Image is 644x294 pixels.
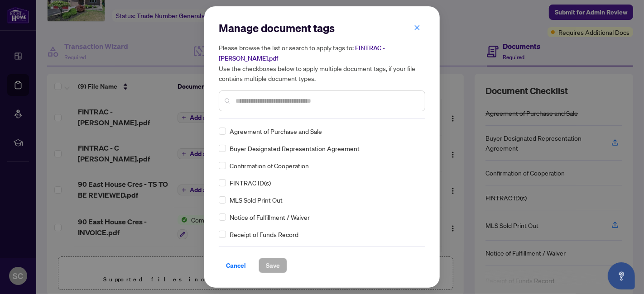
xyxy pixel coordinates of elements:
[219,258,253,273] button: Cancel
[226,258,246,273] span: Cancel
[414,24,420,31] span: close
[219,43,425,83] h5: Please browse the list or search to apply tags to: Use the checkboxes below to apply multiple doc...
[230,161,309,171] span: Confirmation of Cooperation
[219,21,425,35] h2: Manage document tags
[230,126,322,136] span: Agreement of Purchase and Sale
[230,195,283,205] span: MLS Sold Print Out
[230,212,310,222] span: Notice of Fulfillment / Waiver
[230,229,298,239] span: Receipt of Funds Record
[608,262,635,289] button: Open asap
[230,143,360,153] span: Buyer Designated Representation Agreement
[259,258,287,273] button: Save
[230,178,271,188] span: FINTRAC ID(s)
